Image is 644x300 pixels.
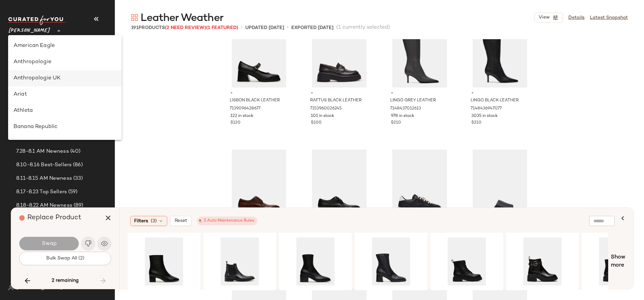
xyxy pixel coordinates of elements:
[130,237,198,285] img: STEVEMADDEN_SHOES_STROME_BLACK-PATENT_01.jpg
[69,148,81,155] span: (40)
[27,214,81,221] span: Replace Product
[14,123,116,131] div: Banana Republic
[509,237,576,285] img: STEVEMADDEN_KIDS_JKIKI_BLACK.jpg
[230,113,253,119] span: 122 in stock
[16,161,72,169] span: 8.10-8.16 Best-Sellers
[170,216,192,226] button: Reset
[14,91,116,99] div: Ariat
[8,23,51,35] span: [PERSON_NAME]
[310,98,362,104] span: RAFTUS BLACK LEATHER
[16,202,72,209] span: 8.18-8.22 AM Newness
[391,90,448,96] span: -
[281,237,349,285] img: STEVEMADDEN_SHOES_CIARA_BLACK_01.jpg
[200,218,254,224] div: 5 Auto Maintenance Rules
[390,106,421,112] span: 7148437012613
[287,24,289,32] span: •
[391,113,414,119] span: 978 in stock
[433,237,501,285] img: STEVEMADDEN_KIDS_JNOLITA_BLACK.jpg
[310,106,342,112] span: 7153960026245
[230,120,241,126] span: $120
[72,175,83,182] span: (33)
[311,113,334,119] span: 101 in stock
[206,25,238,30] span: (1 Featured)
[311,120,322,126] span: $100
[131,24,238,31] div: Products
[141,11,223,25] span: Leather Weather
[230,98,280,104] span: LISBON BLACK LEATHER
[466,150,534,218] img: STEVEMADDEN_SHOES_KIPP_BLACK-LEATHER.jpg
[471,106,502,112] span: 7148436947077
[134,218,148,225] span: Filters
[391,120,401,126] span: $210
[241,24,243,32] span: •
[471,90,528,96] span: -
[291,24,333,31] p: Exported [DATE]
[245,24,284,31] p: updated [DATE]
[535,12,563,23] button: View
[165,25,206,30] span: (2 Need Review)
[131,14,138,21] img: svg%3e
[14,139,116,147] div: Bloomingdales
[151,218,157,225] span: (3)
[8,35,122,140] div: undefined-list
[311,90,368,96] span: -
[8,285,14,291] img: svg%3e
[72,161,83,169] span: (86)
[305,150,373,218] img: STEVEMADDEN_MENS_LELAND_BLACK-LEATHER_01.jpg
[357,237,425,285] img: STEVEMADDEN_SHOES_PAMMY_BLACK_01.jpg
[471,113,498,119] span: 3035 in stock
[471,120,481,126] span: $210
[386,150,453,218] img: STEVEMADDEN_MENS_PRISMO_BLACK-LEATHER_01.jpg
[471,98,519,104] span: LINGO BLACK LEATHER
[611,253,625,270] span: Show more
[14,107,116,115] div: Athleta
[230,106,261,112] span: 7139096428677
[230,90,288,96] span: -
[8,16,66,25] img: cfy_white_logo.C9jOOHJF.svg
[174,218,187,224] span: Reset
[19,252,111,265] button: Bulk Swap All (2)
[14,74,116,82] div: Anthropologie UK
[52,278,79,284] span: 2 remaining
[16,148,69,155] span: 7.28-8.1 AM Newness
[67,188,78,196] span: (59)
[46,256,84,261] span: Bulk Swap All (2)
[14,58,116,66] div: Anthropologie
[225,150,293,218] img: STEVEMADDEN_MENS_LELAND_TAN-LEATHER_01.jpg
[206,237,274,285] img: STEVEMADDEN_SHOE_MENS_ALDAIR_BLACK_01.jpg
[72,202,83,209] span: (89)
[16,188,67,196] span: 8.17-8.23 Top Sellers
[390,98,436,104] span: LINGO GREY LEATHER
[14,42,116,50] div: American Eagle
[590,14,628,21] a: Latest Snapshot
[131,25,139,30] span: 191
[538,15,550,20] span: View
[16,175,72,182] span: 8.11-8.15 AM Newness
[568,14,585,21] a: Details
[336,24,390,32] span: (1 currently selected)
